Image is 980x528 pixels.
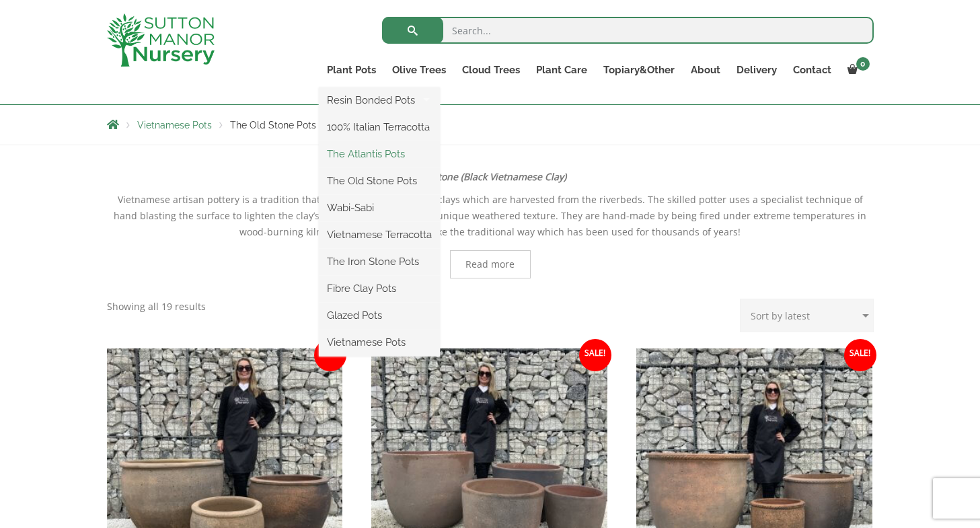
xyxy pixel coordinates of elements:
[230,120,316,130] span: The Old Stone Pots
[384,61,454,79] a: Olive Trees
[839,61,874,79] a: 0
[319,90,440,110] a: Resin Bonded Pots
[844,339,876,371] span: Sale!
[319,117,440,137] a: 100% Italian Terracotta
[137,120,212,130] a: Vietnamese Pots
[319,144,440,164] a: The Atlantis Pots
[319,198,440,218] a: Wabi-Sabi
[728,61,785,79] a: Delivery
[314,339,346,371] span: Sale!
[595,61,683,79] a: Topiary&Other
[319,305,440,326] a: Glazed Pots
[107,192,874,240] p: Vietnamese artisan pottery is a tradition that uses Vietnam dark heavy clays which are harvested ...
[107,13,215,67] img: logo
[319,171,440,191] a: The Old Stone Pots
[382,17,874,44] input: Search...
[454,61,528,79] a: Cloud Trees
[683,61,728,79] a: About
[740,299,874,332] select: Shop order
[319,252,440,272] a: The Iron Stone Pots
[465,260,515,269] span: Read more
[579,339,611,371] span: Sale!
[785,61,839,79] a: Contact
[319,332,440,352] a: Vietnamese Pots
[319,61,384,79] a: Plant Pots
[319,278,440,299] a: Fibre Clay Pots
[856,57,870,71] span: 0
[319,225,440,245] a: Vietnamese Terracotta
[107,299,206,315] p: Showing all 19 results
[528,61,595,79] a: Plant Care
[107,119,874,130] nav: Breadcrumbs
[414,170,566,183] strong: Old Stone (Black Vietnamese Clay)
